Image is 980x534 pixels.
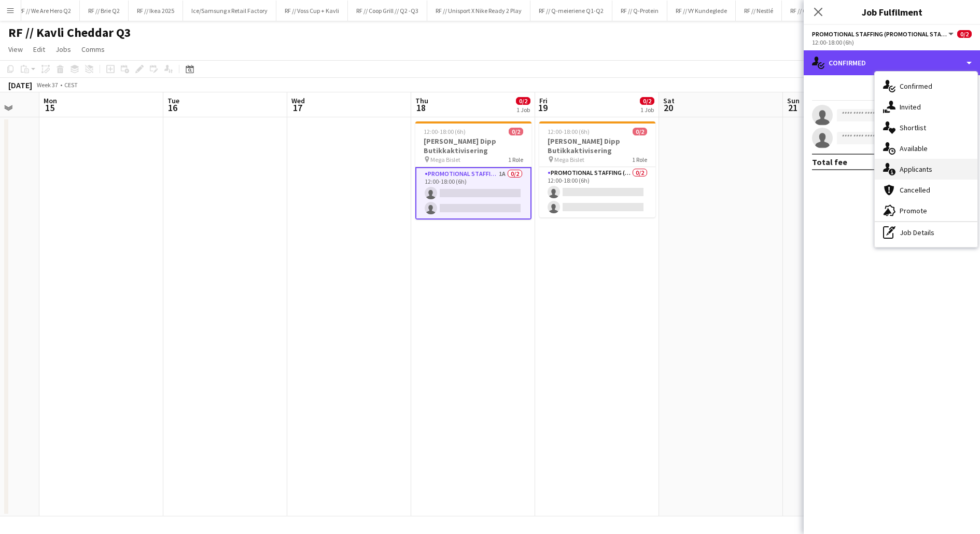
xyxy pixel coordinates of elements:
div: Confirmed [875,76,977,97]
span: 12:00-18:00 (6h) [424,128,466,135]
span: Sat [663,96,675,105]
div: Promote [875,200,977,221]
div: Shortlist [875,117,977,138]
div: Confirmed [804,50,980,75]
a: Jobs [51,43,75,56]
span: 21 [786,102,800,114]
span: Wed [291,96,305,105]
span: 0/2 [957,30,972,38]
button: RF // Coop Kebab Q1-Q2 [782,1,861,21]
span: 18 [414,102,428,114]
span: 1 Role [632,156,647,163]
div: Applicants [875,159,977,180]
span: Mon [44,96,57,105]
div: [DATE] [8,80,32,90]
span: Comms [81,45,105,54]
span: 15 [42,102,57,114]
a: Comms [77,43,109,56]
span: 0/2 [633,128,647,135]
a: View [4,43,27,56]
span: 0/2 [640,97,654,105]
h1: RF // Kavli Cheddar Q3 [8,25,131,40]
app-card-role: Promotional Staffing (Promotional Staff)0/212:00-18:00 (6h) [539,167,655,217]
div: Total fee [812,157,847,167]
span: 12:00-18:00 (6h) [548,128,590,135]
button: RF // Voss Cup + Kavli [276,1,348,21]
button: RF // Coop Grill // Q2 -Q3 [348,1,427,21]
h3: Job Fulfilment [804,5,980,19]
span: Edit [33,45,45,54]
span: Sun [787,96,800,105]
div: Cancelled [875,180,977,200]
h3: [PERSON_NAME] Dipp Butikkaktivisering [415,136,531,155]
button: RF // Q-Protein [612,1,667,21]
span: View [8,45,23,54]
app-job-card: 12:00-18:00 (6h)0/2[PERSON_NAME] Dipp Butikkaktivisering Mega Bislet1 RolePromotional Staffing (P... [539,121,655,217]
span: 17 [290,102,305,114]
div: Job Details [875,222,977,243]
span: Week 37 [34,81,60,89]
span: Tue [167,96,179,105]
a: Edit [29,43,49,56]
div: CEST [64,81,78,89]
h3: [PERSON_NAME] Dipp Butikkaktivisering [539,136,655,155]
span: 1 Role [508,156,523,163]
span: Fri [539,96,548,105]
app-job-card: 12:00-18:00 (6h)0/2[PERSON_NAME] Dipp Butikkaktivisering Mega Bislet1 RolePromotional Staffing (P... [415,121,531,220]
span: Mega Bislet [554,156,584,163]
span: Promotional Staffing (Promotional Staff) [812,30,947,38]
app-card-role: Promotional Staffing (Promotional Staff)1A0/212:00-18:00 (6h) [415,167,531,220]
span: Jobs [55,45,71,54]
div: Available [875,138,977,159]
button: RF // Nestlé [736,1,782,21]
span: 0/2 [509,128,523,135]
div: Invited [875,97,977,117]
div: 1 Job [516,106,530,114]
button: Promotional Staffing (Promotional Staff) [812,30,955,38]
button: RF // Ikea 2025 [129,1,183,21]
span: 20 [662,102,675,114]
div: 12:00-18:00 (6h) [812,38,972,46]
span: 16 [166,102,179,114]
span: Mega Bislet [430,156,460,163]
span: 0/2 [516,97,530,105]
span: 19 [538,102,548,114]
button: RF // Q-meieriene Q1-Q2 [530,1,612,21]
button: RF // Unisport X Nike Ready 2 Play [427,1,530,21]
button: RF // VY Kundeglede [667,1,736,21]
button: RF // Brie Q2 [80,1,129,21]
button: RF // We Are Hero Q2 [10,1,80,21]
span: Thu [415,96,428,105]
div: 1 Job [640,106,654,114]
button: Ice/Samsung x Retail Factory [183,1,276,21]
